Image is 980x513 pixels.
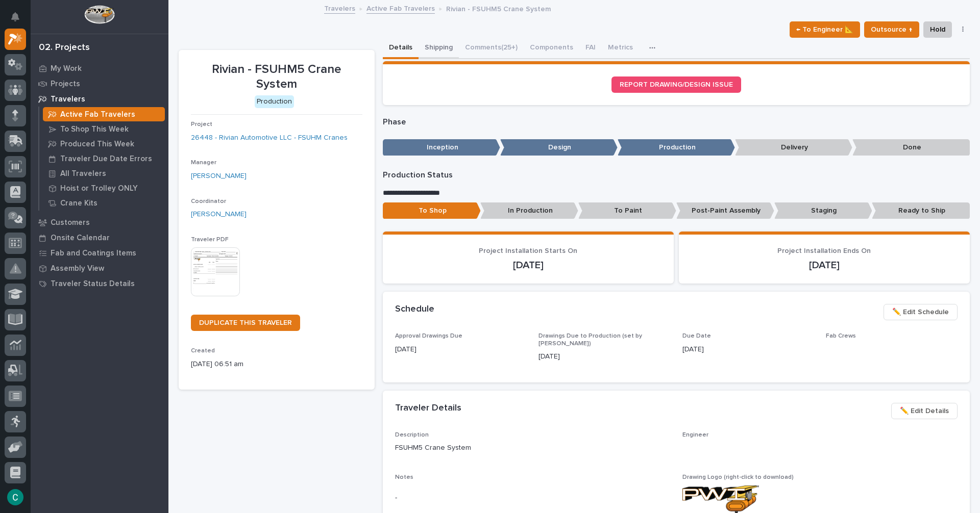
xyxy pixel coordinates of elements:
p: Production Status [383,170,970,180]
a: DUPLICATE THIS TRAVELER [191,315,300,331]
a: Assembly View [31,261,168,276]
button: Notifications [5,6,26,28]
p: To Shop [383,202,481,219]
a: Traveler Due Date Errors [39,151,168,166]
p: Active Fab Travelers [60,110,135,119]
button: Shipping [419,38,459,59]
span: Notes [395,474,413,480]
p: Inception [383,139,500,156]
p: FSUHM5 Crane System [395,443,670,453]
a: Active Fab Travelers [366,2,435,14]
div: 02. Projects [39,42,90,54]
span: Engineer [682,432,708,438]
button: Metrics [602,38,639,59]
button: Components [524,38,579,59]
p: Traveler Due Date Errors [60,155,152,164]
a: Hoist or Trolley ONLY [39,181,168,195]
p: Post-Paint Assembly [676,202,774,219]
p: [DATE] [395,259,661,271]
span: Outsource ↑ [871,23,913,36]
button: users-avatar [5,486,26,508]
p: Rivian - FSUHM5 Crane System [191,62,362,92]
span: Due Date [682,333,711,339]
p: Assembly View [51,264,104,273]
span: Coordinator [191,198,226,204]
p: Produced This Week [60,140,134,149]
span: ✏️ Edit Schedule [892,306,949,318]
p: Rivian - FSUHM5 Crane System [446,3,551,14]
p: [DATE] [395,344,527,355]
img: Workspace Logo [84,5,114,24]
p: Projects [51,80,80,89]
span: Created [191,348,215,354]
p: My Work [51,64,82,73]
p: [DATE] [691,259,958,271]
button: Details [383,38,419,59]
a: Active Fab Travelers [39,107,168,121]
button: Hold [923,21,952,38]
a: Onsite Calendar [31,230,168,245]
a: Travelers [324,2,355,14]
a: All Travelers [39,166,168,181]
span: Approval Drawings Due [395,333,462,339]
p: Hoist or Trolley ONLY [60,184,138,193]
span: Description [395,432,429,438]
a: Projects [31,76,168,91]
p: All Travelers [60,169,106,178]
p: Travelers [51,95,85,104]
span: Drawings Due to Production (set by [PERSON_NAME]) [538,333,642,346]
h2: Traveler Details [395,403,461,414]
a: Customers [31,215,168,230]
span: REPORT DRAWING/DESIGN ISSUE [620,81,733,88]
a: [PERSON_NAME] [191,171,247,182]
p: Fab and Coatings Items [51,249,136,258]
p: Phase [383,117,970,127]
a: 26448 - Rivian Automotive LLC - FSUHM Cranes [191,133,348,143]
p: [DATE] [538,351,670,362]
p: - [395,493,670,503]
span: Project Installation Starts On [479,247,577,254]
p: Production [618,139,735,156]
span: Manager [191,160,216,166]
button: ✏️ Edit Schedule [884,304,958,320]
p: To Paint [578,202,676,219]
p: Customers [51,218,90,227]
p: Onsite Calendar [51,234,110,243]
p: To Shop This Week [60,125,129,134]
a: My Work [31,61,168,76]
a: Fab and Coatings Items [31,245,168,261]
span: Hold [930,23,945,36]
p: [DATE] 06:51 am [191,359,362,370]
p: Staging [774,202,872,219]
span: Traveler PDF [191,237,229,243]
span: ← To Engineer 📐 [796,23,853,36]
p: Ready to Ship [872,202,970,219]
button: FAI [579,38,602,59]
p: Design [500,139,618,156]
button: ← To Engineer 📐 [790,21,860,38]
span: ✏️ Edit Details [900,405,949,417]
a: Crane Kits [39,196,168,210]
p: Done [852,139,970,156]
button: ✏️ Edit Details [891,403,958,419]
div: Production [255,95,294,108]
p: Crane Kits [60,199,97,208]
button: Outsource ↑ [864,21,919,38]
span: Project [191,121,212,127]
span: DUPLICATE THIS TRAVELER [199,319,292,326]
span: Project Installation Ends On [777,247,871,254]
p: Traveler Status Details [51,279,135,289]
span: Drawing Logo (right-click to download) [682,474,794,480]
button: Comments (25+) [459,38,524,59]
p: [DATE] [682,344,814,355]
a: Travelers [31,91,168,107]
a: Traveler Status Details [31,276,168,291]
a: Produced This Week [39,137,168,151]
div: Notifications [13,12,26,29]
a: [PERSON_NAME] [191,209,247,220]
p: Delivery [735,139,852,156]
h2: Schedule [395,304,434,315]
span: Fab Crews [826,333,856,339]
a: REPORT DRAWING/DESIGN ISSUE [611,76,741,93]
p: In Production [480,202,578,219]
